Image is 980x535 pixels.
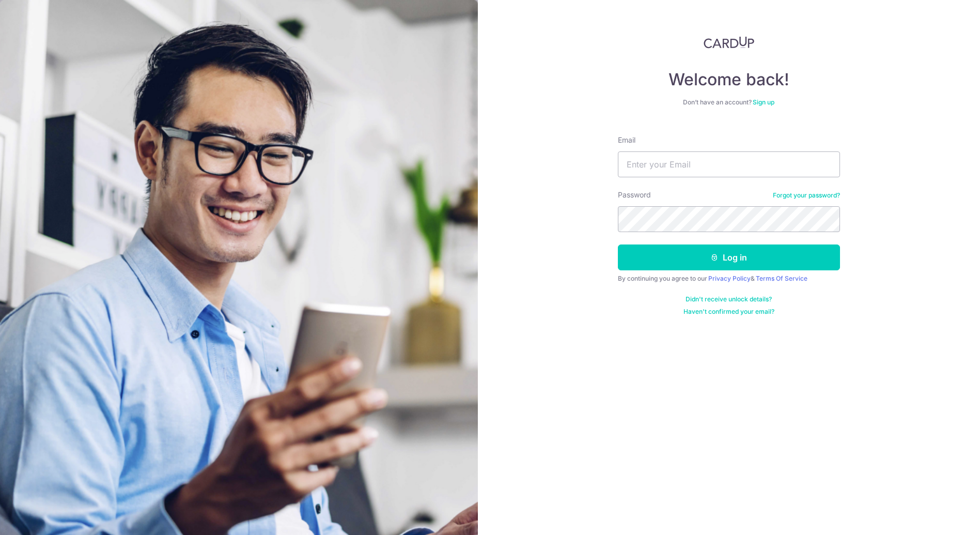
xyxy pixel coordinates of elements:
[773,191,840,200] a: Forgot your password?
[618,69,840,90] h4: Welcome back!
[618,190,651,200] label: Password
[756,274,807,282] a: Terms Of Service
[618,274,840,283] div: By continuing you agree to our &
[708,274,751,282] a: Privacy Policy
[704,36,754,49] img: CardUp Logo
[618,244,840,270] button: Log in
[683,308,774,316] a: Haven't confirmed your email?
[618,135,635,145] label: Email
[686,295,772,303] a: Didn't receive unlock details?
[618,98,840,106] div: Don’t have an account?
[618,151,840,177] input: Enter your Email
[753,98,774,106] a: Sign up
